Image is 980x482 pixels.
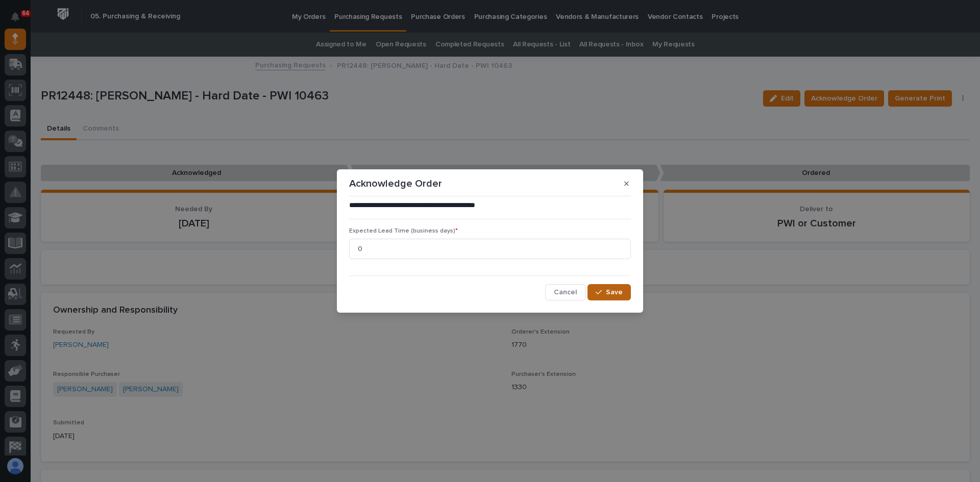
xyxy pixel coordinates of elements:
[606,288,623,297] span: Save
[349,177,442,190] p: Acknowledge Order
[349,228,458,234] span: Expected Lead Time (business days)
[554,288,577,297] span: Cancel
[545,284,585,300] button: Cancel
[587,284,631,300] button: Save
